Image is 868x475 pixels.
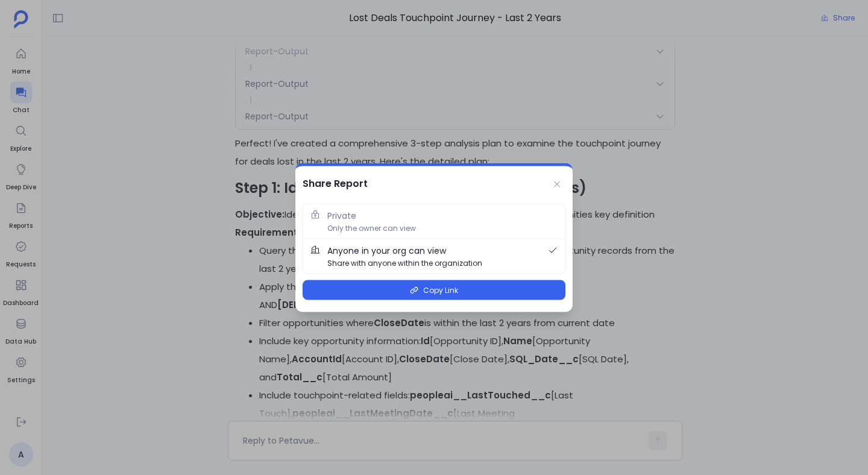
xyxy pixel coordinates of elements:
[303,280,565,300] button: Copy Link
[303,176,368,192] h2: Share Report
[327,209,356,222] span: Private
[327,257,482,269] span: Share with anyone within the organization
[327,244,446,257] span: Anyone in your org can view
[327,222,416,234] span: Only the owner can view
[303,239,565,274] button: Anyone in your org can viewShare with anyone within the organization
[303,204,565,239] button: PrivateOnly the owner can view
[423,285,458,296] span: Copy Link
